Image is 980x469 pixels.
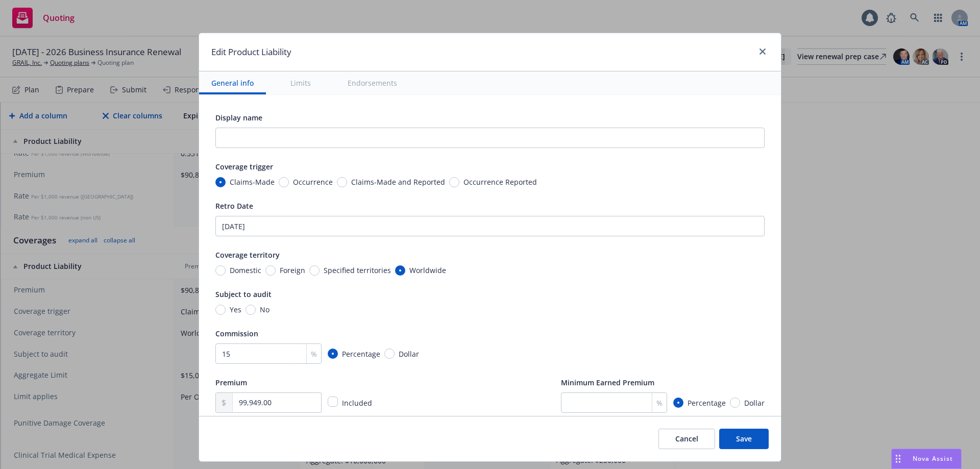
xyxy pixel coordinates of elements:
button: Endorsements [335,71,409,94]
input: Occurrence [279,177,289,187]
input: Foreign [265,265,276,276]
span: Included [342,398,372,408]
span: Claims-Made and Reported [351,177,445,187]
span: Retro Date [215,201,253,211]
input: 0.00 [233,393,321,412]
button: Nova Assist [891,449,962,469]
span: Nova Assist [913,454,953,463]
span: Subject to audit [215,289,272,299]
span: Occurrence [293,177,333,187]
span: Domestic [230,265,261,276]
span: Dollar [744,398,765,408]
button: Save [719,429,769,449]
span: Worldwide [409,265,446,276]
span: Dollar [399,349,419,359]
button: Limits [278,71,323,94]
span: Minimum Earned Premium [561,378,654,387]
span: Yes [230,304,241,315]
span: Specified territories [324,265,391,276]
span: Occurrence Reported [463,177,537,187]
input: No [246,305,256,315]
span: Premium [215,378,247,387]
span: Commission [215,329,258,338]
input: Specified territories [309,265,320,276]
input: Claims-Made [215,177,226,187]
input: Percentage [328,349,338,359]
span: Coverage territory [215,250,280,260]
span: Percentage [342,349,380,359]
a: close [756,45,769,58]
span: No [260,304,269,315]
span: % [656,398,663,408]
input: Domestic [215,265,226,276]
span: Display name [215,113,262,122]
span: Percentage [688,398,726,408]
input: Occurrence Reported [449,177,459,187]
input: Percentage [673,398,683,408]
input: Claims-Made and Reported [337,177,347,187]
input: Worldwide [395,265,405,276]
h1: Edit Product Liability [211,45,291,59]
button: Cancel [658,429,715,449]
input: Dollar [384,349,395,359]
span: Coverage trigger [215,162,273,171]
span: % [311,349,317,359]
input: Yes [215,305,226,315]
span: Foreign [280,265,305,276]
button: General info [199,71,266,94]
input: Dollar [730,398,740,408]
span: Claims-Made [230,177,275,187]
div: Drag to move [892,449,904,468]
